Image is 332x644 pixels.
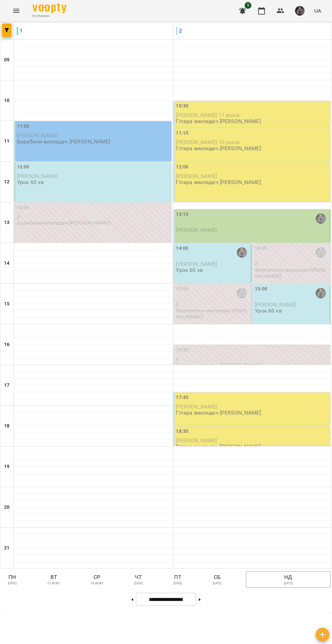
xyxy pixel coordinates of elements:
[4,341,9,348] h6: 16
[41,571,66,588] button: вт07 жовт
[33,14,66,18] span: For Business
[245,2,251,9] span: 5
[176,308,250,320] p: Фортепіано викладач [PERSON_NAME]
[255,301,296,308] span: [PERSON_NAME]
[4,178,9,186] h6: 12
[4,573,20,581] p: пн
[176,362,261,368] p: Гітара викладач [PERSON_NAME]
[1,571,23,588] button: пн[DATE]
[255,285,267,293] label: 15:00
[176,102,189,110] label: 10:30
[173,581,182,586] p: [DATE]
[176,179,261,185] p: Гітара викладач [PERSON_NAME]
[237,288,247,298] img: Максим
[311,4,324,17] button: UA
[4,300,9,308] h6: 15
[316,288,326,298] img: Максим
[213,581,222,586] p: [DATE]
[17,163,29,171] label: 12:00
[17,214,170,220] p: 0
[176,112,240,118] span: [PERSON_NAME] 11 років
[176,261,217,267] span: [PERSON_NAME]
[284,581,293,586] p: [DATE]
[176,27,182,35] p: 2
[295,6,305,16] img: 9774cdb94cd07e2c046c34ee188bda8a.png
[209,573,225,581] p: сб
[4,544,9,552] h6: 21
[255,261,329,267] p: 0
[255,267,329,279] p: Фортепіано викладач [PERSON_NAME]
[47,581,60,586] p: 07 жовт
[176,444,261,449] p: Гітара викладач [PERSON_NAME]
[176,245,189,252] label: 14:00
[167,571,188,588] button: пт[DATE]
[176,163,189,171] label: 12:00
[87,573,107,581] p: ср
[17,204,29,212] label: 13:00
[316,214,326,224] img: Максим
[176,410,261,416] p: Гітара викладач [PERSON_NAME]
[255,245,267,252] label: 14:00
[251,573,325,581] p: нд
[4,504,9,511] h6: 20
[128,571,149,588] button: чт[DATE]
[237,247,247,258] img: Максим
[8,3,24,19] button: Menu
[17,123,29,130] label: 11:00
[314,7,321,14] span: UA
[176,173,217,179] span: [PERSON_NAME]
[4,219,9,226] h6: 13
[176,428,189,435] label: 18:30
[176,403,217,410] span: [PERSON_NAME]
[176,356,329,362] p: 0
[17,173,58,179] span: [PERSON_NAME]
[4,260,9,267] h6: 14
[176,118,261,124] p: Гітара викладач [PERSON_NAME]
[44,573,63,581] p: вт
[176,145,261,151] p: Гітара викладач [PERSON_NAME]
[207,571,228,588] button: сб[DATE]
[255,308,282,314] p: Урок 60 хв
[176,346,189,354] label: 16:30
[33,3,66,13] img: Voopty Logo
[17,220,110,226] p: Барабани викладач [PERSON_NAME]
[176,211,189,218] label: 13:15
[17,132,58,139] span: [PERSON_NAME]
[170,573,186,581] p: пт
[176,267,203,273] p: Урок 60 хв
[4,138,9,145] h6: 11
[8,581,17,586] p: [DATE]
[176,437,217,444] span: [PERSON_NAME]
[176,139,240,145] span: [PERSON_NAME] 10 років
[84,571,109,588] button: ср08 жовт
[4,422,9,430] h6: 18
[4,56,9,64] h6: 09
[17,27,23,35] p: 1
[176,394,189,401] label: 17:45
[246,571,331,588] button: нд[DATE]
[131,573,146,581] p: чт
[176,302,250,307] p: 0
[91,581,104,586] p: 08 жовт
[134,581,143,586] p: [DATE]
[316,247,326,258] img: Максим
[4,463,9,470] h6: 19
[4,382,9,389] h6: 17
[4,97,9,104] h6: 10
[176,129,189,137] label: 11:15
[17,139,110,144] p: Барабани викладач [PERSON_NAME]
[176,227,217,233] span: [PERSON_NAME]
[17,179,44,185] p: Урок 60 хв
[176,285,189,293] label: 15:00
